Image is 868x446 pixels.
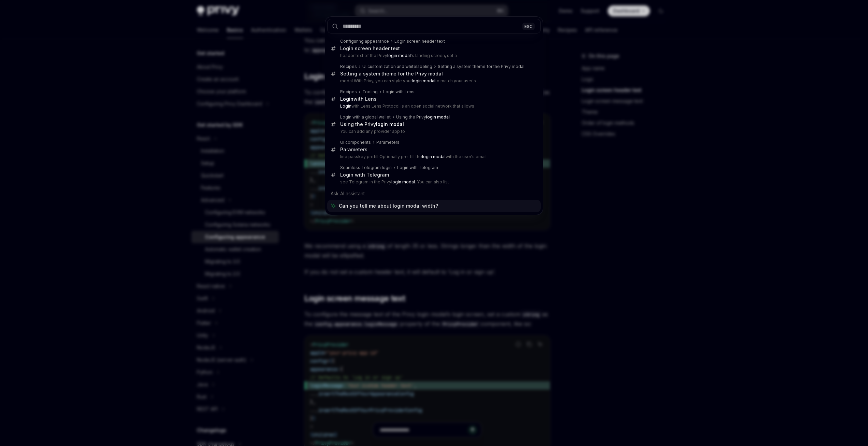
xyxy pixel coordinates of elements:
[340,154,526,159] p: line passkey prefill Optionally pre-fill the with the user's email
[340,64,357,69] div: Recipes
[376,140,400,145] div: Parameters
[362,64,432,69] div: UI customization and whitelabeling
[397,165,438,170] div: Login with Telegram
[362,89,378,95] div: Tooling
[340,165,392,170] div: Seamless Telegram login
[340,96,377,102] div: with Lens
[340,45,400,52] div: Login screen header text
[438,64,524,69] div: Setting a system theme for the Privy modal
[340,71,443,77] div: Setting a system theme for the Privy modal
[340,89,357,95] div: Recipes
[340,78,526,84] p: modal With Privy, you can style your to match your user's
[387,53,411,58] b: login modal
[340,114,391,120] div: Login with a global wallet
[340,39,389,44] div: Configuring appearance
[340,96,353,102] b: Login
[383,89,415,95] div: Login with Lens
[340,103,526,109] p: with Lens Lens Protocol is an open social network that allows
[412,78,435,83] b: login modal
[327,187,541,200] div: Ask AI assistant
[422,154,446,159] b: login modal
[340,179,526,185] p: see Telegram in the Privy . You can also list
[522,23,535,30] div: ESC
[394,39,445,44] div: Login screen header text
[426,114,450,120] b: login modal
[340,121,404,127] div: Using the Privy
[340,147,367,153] div: Parameters
[391,179,415,184] b: login modal
[340,140,371,145] div: UI components
[339,203,438,209] span: Can you tell me about login modal width?
[396,114,450,120] div: Using the Privy
[340,172,389,178] div: Login with Telegram
[340,129,526,134] p: You can add any provider app to
[340,103,351,109] b: Login
[376,121,404,127] b: login modal
[340,53,526,58] p: header text of the Privy 's landing screen, set a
